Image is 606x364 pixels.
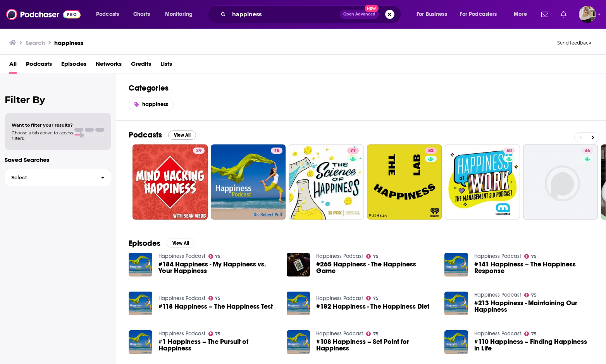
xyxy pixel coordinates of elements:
img: #184 Happiness - My Happiness vs. Your Happiness [129,253,152,276]
a: EpisodesView All [129,239,195,248]
a: #141 Happiness – The Happiness Response [474,261,593,274]
a: #110 Happiness – Finding Happiness in Life [474,338,593,352]
input: Search podcasts, credits, & more... [229,8,340,21]
a: Episodes [61,58,86,74]
button: open menu [411,8,457,21]
a: Happiness Podcast [316,295,363,302]
button: open menu [160,8,203,21]
a: #213 Happiness - Maintaining Our Happiness [474,300,593,313]
span: New [365,5,379,12]
button: View All [168,130,196,140]
span: More [514,9,527,20]
a: All [9,58,17,74]
a: 46 [523,144,598,220]
a: 75 [208,254,221,259]
a: 46 [582,148,593,154]
a: 75 [366,254,379,259]
span: #118 Happiness – The Happiness Test [158,303,273,310]
span: Open Advanced [343,12,375,16]
h2: Categories [129,83,593,93]
span: Want to filter your results? [12,122,73,128]
img: #141 Happiness – The Happiness Response [444,253,468,276]
img: #110 Happiness – Finding Happiness in Life [444,330,468,354]
a: 77 [347,148,359,154]
a: 75 [366,296,379,300]
a: #182 Happiness - The Happiness Diet [287,292,310,315]
a: 75 [524,331,537,336]
a: #265 Happiness - The Happiness Game [316,261,435,274]
img: #118 Happiness – The Happiness Test [129,292,152,315]
a: 75 [271,148,282,154]
button: open menu [508,8,537,21]
span: 82 [428,147,434,155]
div: Search podcasts, credits, & more... [215,5,408,23]
h2: Podcasts [129,130,162,140]
a: Happiness Podcast [158,253,205,259]
a: 75 [211,144,286,220]
a: Show notifications dropdown [558,8,570,21]
span: 39 [196,147,201,155]
button: Select [5,169,111,186]
img: User Profile [579,6,596,23]
span: 46 [585,147,590,155]
a: 75 [366,331,379,336]
span: 75 [531,255,537,258]
span: For Podcasters [460,9,497,20]
span: 75 [274,147,279,155]
a: Show notifications dropdown [538,8,551,21]
a: 82 [425,148,437,154]
a: Happiness Podcast [474,330,521,337]
a: #108 Happiness – Set Point for Happiness [316,338,435,352]
a: Charts [128,8,155,21]
a: 39 [193,148,205,154]
button: Send feedback [555,39,594,46]
img: #265 Happiness - The Happiness Game [287,253,310,276]
span: Podcasts [96,9,119,20]
span: 75 [373,255,379,258]
img: #213 Happiness - Maintaining Our Happiness [444,292,468,315]
img: #1 Happiness – The Pursuit of Happiness [129,330,152,354]
a: 75 [524,293,537,297]
a: Networks [96,58,122,74]
button: open menu [91,8,129,21]
a: Lists [160,58,172,74]
a: 75 [208,296,221,300]
span: 75 [373,297,379,300]
a: 50 [503,148,515,154]
span: happiness [142,101,168,108]
a: 75 [208,331,221,336]
span: Choose a tab above to access filters. [12,130,73,141]
span: #1 Happiness – The Pursuit of Happiness [158,338,277,352]
span: Monitoring [165,9,193,20]
span: 75 [215,332,220,336]
h3: happiness [54,39,83,46]
span: 50 [506,147,512,155]
span: Logged in as angelabaggetta [579,6,596,23]
span: Charts [133,9,150,20]
a: 82 [367,144,442,220]
a: #184 Happiness - My Happiness vs. Your Happiness [158,261,277,274]
span: #182 Happiness - The Happiness Diet [316,303,429,310]
a: happiness [129,98,174,111]
a: Podcasts [26,58,52,74]
a: Credits [131,58,151,74]
span: Select [5,175,95,180]
a: Happiness Podcast [474,292,521,298]
span: 75 [373,332,379,336]
a: 39 [133,144,208,220]
p: Saved Searches [5,156,111,163]
a: Happiness Podcast [316,253,363,259]
button: open menu [455,8,508,21]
